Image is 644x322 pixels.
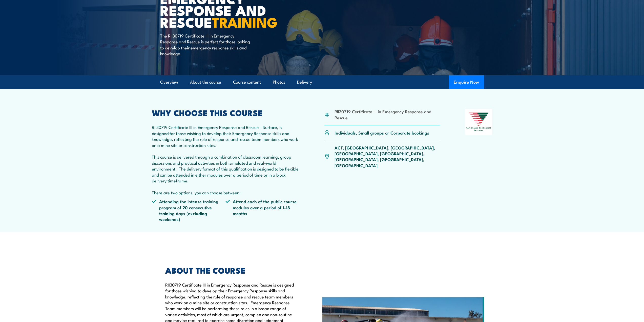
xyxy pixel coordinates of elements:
p: Individuals, Small groups or Corporate bookings [335,130,429,136]
strong: TRAINING [212,11,278,32]
li: Attend each of the public course modules over a period of 1-18 months [225,198,299,222]
a: Delivery [297,75,312,89]
li: RII30719 Certificate III in Emergency Response and Rescue [335,108,441,120]
p: RII30719 Certificate III in Emergency Response and Rescue - Surface, is designed for those wishin... [152,124,300,195]
li: Attending the intense training program of 20 consecutive training days (excluding weekends) [152,198,226,222]
img: Nationally Recognised Training logo. [465,109,492,135]
p: ACT, [GEOGRAPHIC_DATA], [GEOGRAPHIC_DATA], [GEOGRAPHIC_DATA], [GEOGRAPHIC_DATA], [GEOGRAPHIC_DATA... [335,145,441,168]
h2: ABOUT THE COURSE [165,267,299,274]
button: Enquire Now [449,75,484,89]
p: The RII30719 Certificate III in Emergency Response and Rescue is perfect for those looking to dev... [160,33,253,56]
a: Photos [273,75,285,89]
a: Course content [233,75,261,89]
a: About the course [190,75,221,89]
h2: WHY CHOOSE THIS COURSE [152,109,300,116]
a: Overview [160,75,178,89]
